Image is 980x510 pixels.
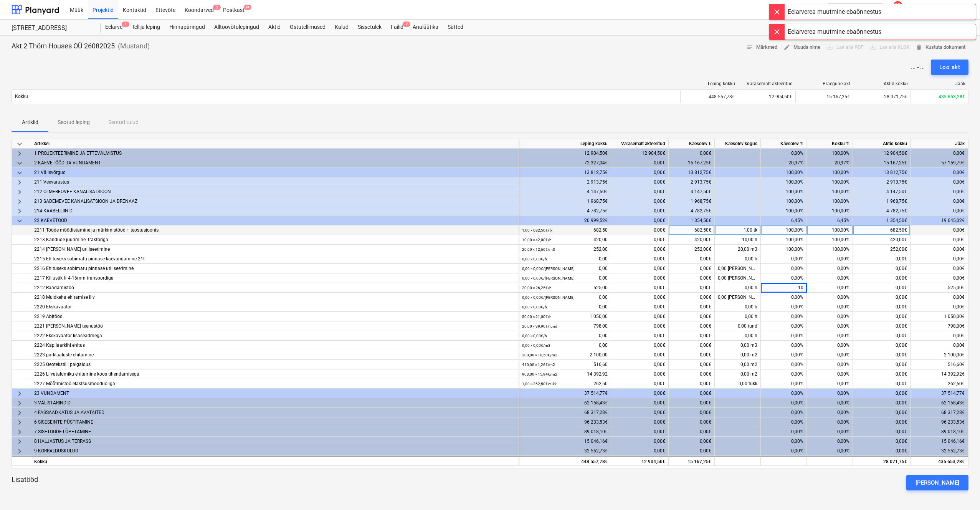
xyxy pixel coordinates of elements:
div: 0,00% [807,302,853,312]
div: 0,00% [761,302,807,312]
div: 0,00€ [911,245,968,254]
div: 0,00% [807,254,853,264]
div: 100,00% [761,225,807,235]
div: 0,00 h [715,283,761,293]
div: Käesolev % [761,139,807,149]
div: 0,00% [807,350,853,360]
div: 0,00% [761,437,807,446]
div: 0,00€ [611,369,669,379]
div: 0,00% [761,341,807,350]
a: Sissetulek [353,20,386,35]
span: keyboard_arrow_right [15,149,24,158]
div: 0,00% [761,427,807,437]
span: keyboard_arrow_right [15,207,24,216]
div: Artikkel [31,139,519,149]
span: Märkmed [746,43,777,52]
div: Aktid kokku [853,139,911,149]
div: Loo akt [939,62,960,72]
div: 6,45% [807,216,853,225]
div: 0,00€ [611,350,669,360]
div: 1 354,50€ [853,216,911,225]
div: 15 046,16€ [519,437,611,446]
div: 0,00€ [911,331,968,341]
div: 0,00€ [669,379,715,389]
div: 0,00€ [853,398,911,408]
div: 1 968,75€ [669,197,715,206]
div: 0,00€ [911,273,968,283]
div: 4 782,75€ [519,206,611,216]
div: Eelarve [101,20,127,35]
div: 0,00€ [669,389,715,398]
div: 0,00 m2 [715,350,761,360]
div: 0,00€ [611,427,669,437]
div: 0,00€ [853,341,911,350]
div: 13 812,75€ [853,168,911,177]
div: 0,00€ [853,408,911,417]
div: 0,00€ [669,427,715,437]
div: 0,00€ [611,235,669,245]
span: 5 [213,5,221,10]
a: Sätted [443,20,468,35]
div: 0,00% [807,264,853,273]
a: Kulud [330,20,353,35]
div: 100,00% [807,245,853,254]
div: 1 354,50€ [669,216,715,225]
div: 15 167,25€ [669,158,715,168]
div: 68 317,28€ [519,408,611,417]
div: 100,00% [761,206,807,216]
div: 0,00€ [611,245,669,254]
div: 0,00€ [611,177,669,187]
div: 13 812,75€ [519,168,611,177]
div: 0,00€ [611,206,669,216]
div: 32 552,73€ [519,446,611,456]
div: 2 913,75€ [669,177,715,187]
div: 0,00€ [853,360,911,369]
div: 100,00% [807,187,853,197]
div: 0,00€ [669,408,715,417]
div: 252,00€ [669,245,715,254]
div: 20,00 m3 [715,245,761,254]
div: Analüütika [408,20,443,35]
div: 0,00€ [853,369,911,379]
div: 0,00€ [611,331,669,341]
div: 0,00€ [853,312,911,321]
button: Märkmed [743,41,780,53]
a: Aktid [264,20,285,35]
div: 1 968,75€ [519,197,611,206]
div: 0,00% [807,283,853,293]
div: 0,00€ [911,293,968,302]
div: 19 645,02€ [911,216,968,225]
div: 0,00 tund [715,321,761,331]
div: 0,00 m2 [715,360,761,369]
div: ... - ... [911,63,925,71]
div: 0,00€ [611,187,669,197]
a: Tellija leping [127,20,165,35]
div: 10,00 h [715,235,761,245]
div: 0,00€ [669,149,715,158]
div: 0,00 h [715,331,761,341]
div: 20,97% [761,158,807,168]
div: 100,00% [807,177,853,187]
div: 0,00€ [611,408,669,417]
div: 0,00€ [611,225,669,235]
div: Varasemalt akteeritud [611,139,669,149]
div: 0,00€ [611,302,669,312]
div: 0,00€ [669,350,715,360]
div: 96 233,53€ [911,417,968,427]
div: 100,00% [807,168,853,177]
div: Ostutellimused [285,20,330,35]
div: 0,00% [761,398,807,408]
div: Failid [386,20,408,35]
div: 0,00% [807,398,853,408]
div: 0,00€ [669,437,715,446]
div: 2 100,00€ [911,350,968,360]
div: 0,00€ [853,283,911,293]
div: 15 046,16€ [911,437,968,446]
div: Käesolev kogus [715,139,761,149]
div: 0,00€ [611,197,669,206]
div: 28 071,75€ [853,91,911,103]
div: 0,00% [807,341,853,350]
div: Kokku [31,456,519,466]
